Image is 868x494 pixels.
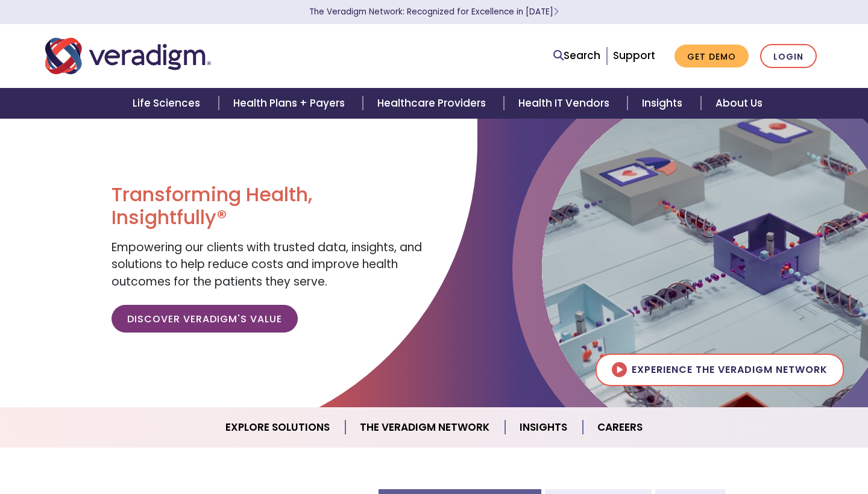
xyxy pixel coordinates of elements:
a: Search [553,48,600,64]
a: Health Plans + Payers [219,88,363,119]
a: Get Demo [675,45,749,68]
a: The Veradigm Network [345,412,505,443]
a: Insights [505,412,583,443]
a: About Us [701,88,777,119]
a: Health IT Vendors [504,88,627,119]
a: Login [760,44,817,69]
a: Support [613,48,655,63]
a: Insights [627,88,700,119]
span: Empowering our clients with trusted data, insights, and solutions to help reduce costs and improv... [112,239,422,290]
a: Healthcare Providers [363,88,504,119]
h1: Transforming Health, Insightfully® [112,183,425,230]
a: The Veradigm Network: Recognized for Excellence in [DATE]Learn More [309,6,559,17]
a: Explore Solutions [211,412,345,443]
img: Veradigm logo [45,36,211,76]
a: Discover Veradigm's Value [112,305,298,333]
a: Careers [583,412,657,443]
span: Learn More [553,6,559,17]
a: Life Sciences [118,88,218,119]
